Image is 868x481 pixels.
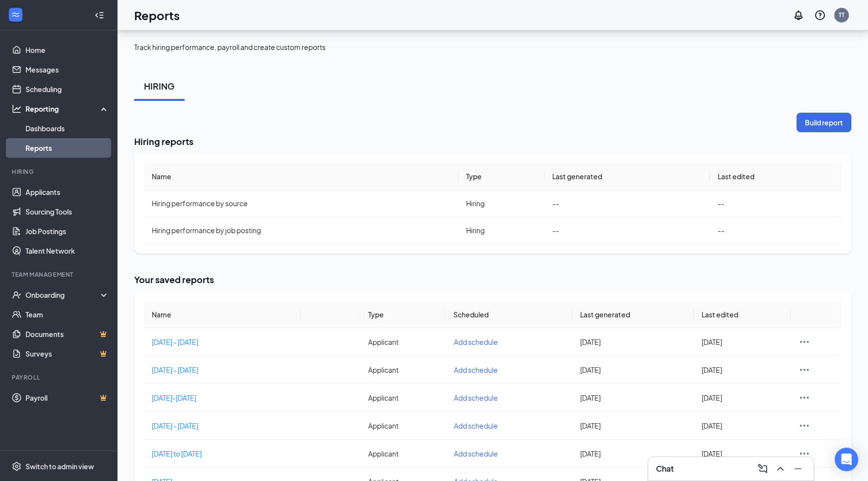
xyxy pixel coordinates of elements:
[710,190,842,217] td: --
[839,11,845,19] div: TT
[152,337,198,346] span: May 19 - May 23
[792,463,804,475] svg: Minimize
[134,135,851,147] h2: Hiring reports
[25,202,109,221] a: Sourcing Tools
[25,138,109,158] a: Reports
[360,440,446,468] td: Applicant
[694,328,791,356] td: [DATE]
[458,163,544,190] th: Type
[152,421,198,430] span: May 12 - May 16
[152,364,293,375] a: [DATE] - [DATE]
[798,420,810,432] svg: Ellipses
[798,392,810,404] svg: Ellipses
[694,384,791,412] td: [DATE]
[25,79,109,99] a: Scheduling
[360,328,446,356] td: Applicant
[798,336,810,348] svg: Ellipses
[572,412,694,440] td: [DATE]
[453,392,506,403] button: Add schedule
[710,217,842,244] td: --
[835,448,858,471] div: Open Intercom Messenger
[25,324,109,344] a: DocumentsCrown
[134,273,851,286] h2: Your saved reports
[798,448,810,459] svg: Ellipses
[25,388,109,408] a: PayrollCrown
[710,163,842,190] th: Last edited
[694,412,791,440] td: [DATE]
[25,290,101,300] div: Onboarding
[814,9,826,21] svg: QuestionInfo
[798,364,810,376] svg: Ellipses
[152,226,261,235] span: Hiring performance by job posting
[134,42,326,52] div: Track hiring performance, payroll and create custom reports
[12,290,22,300] svg: UserCheck
[458,190,544,217] td: Hiring
[755,461,771,477] button: ComposeMessage
[453,420,506,431] button: Add schedule
[12,461,22,471] svg: Settings
[790,461,806,477] button: Minimize
[453,364,506,375] button: Add schedule
[572,301,694,328] th: Last generated
[152,392,293,403] a: [DATE]-[DATE]
[572,328,694,356] td: [DATE]
[360,301,446,328] th: Type
[544,217,709,244] td: --
[757,463,769,475] svg: ComposeMessage
[694,440,791,468] td: [DATE]
[572,384,694,412] td: [DATE]
[572,440,694,468] td: [DATE]
[152,337,293,347] a: [DATE] - [DATE]
[25,241,109,261] a: Talent Network
[152,449,202,458] span: May 28 to Apr 2
[94,10,104,20] svg: Collapse
[793,9,804,21] svg: Notifications
[144,301,301,328] th: Name
[12,168,107,176] div: Hiring
[144,80,175,92] div: HIRING
[25,461,94,471] div: Switch to admin view
[25,104,110,114] div: Reporting
[544,163,709,190] th: Last generated
[453,448,506,459] button: Add schedule
[25,40,109,60] a: Home
[572,356,694,384] td: [DATE]
[656,463,674,474] h3: Chat
[152,448,293,459] a: [DATE] to [DATE]
[25,221,109,241] a: Job Postings
[11,10,21,20] svg: WorkstreamLogo
[544,190,709,217] td: --
[12,270,107,279] div: Team Management
[152,365,198,374] span: June 2 - June 6
[360,412,446,440] td: Applicant
[12,104,22,114] svg: Analysis
[458,217,544,244] td: Hiring
[152,393,196,402] span: Aug 18-22
[25,119,109,138] a: Dashboards
[25,182,109,202] a: Applicants
[152,199,248,208] span: Hiring performance by source
[12,373,107,382] div: Payroll
[694,301,791,328] th: Last edited
[360,384,446,412] td: Applicant
[144,163,458,190] th: Name
[453,337,506,347] button: Add schedule
[152,420,293,431] a: [DATE] - [DATE]
[773,461,788,477] button: ChevronUp
[25,344,109,363] a: SurveysCrown
[25,60,109,79] a: Messages
[25,305,109,324] a: Team
[360,356,446,384] td: Applicant
[797,113,851,132] button: Build report
[774,463,786,475] svg: ChevronUp
[694,356,791,384] td: [DATE]
[134,7,180,24] h1: Reports
[446,301,572,328] th: Scheduled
